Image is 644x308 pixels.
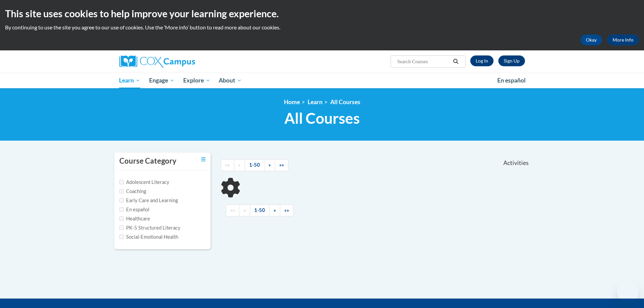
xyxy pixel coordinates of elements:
[268,162,271,168] span: »
[119,224,181,232] label: PK-5 Structured Literacy
[497,77,526,84] span: En español
[503,159,529,167] span: Activities
[250,205,269,216] a: 1-50
[239,205,250,216] a: Previous
[498,55,525,66] a: Register
[119,55,248,68] a: Cox Campus
[119,55,195,68] img: Cox Campus
[617,281,639,303] iframe: Button to launch messaging window
[607,34,639,45] a: More Info
[119,198,124,203] input: Checkbox for Options
[234,159,245,171] a: Previous
[264,159,275,171] a: Next
[179,73,215,88] a: Explore
[119,197,178,204] label: Early Care and Learning
[119,235,124,239] input: Checkbox for Options
[119,207,124,212] input: Checkbox for Options
[308,98,323,105] a: Learn
[5,24,639,31] p: By continuing to use the site you agree to our use of cookies. Use the ‘More info’ button to read...
[119,206,149,213] label: En español
[119,188,146,195] label: Coaching
[221,159,234,171] a: Begining
[145,73,179,88] a: Engage
[119,216,124,221] input: Checkbox for Options
[330,98,360,105] a: All Courses
[284,98,300,105] a: Home
[269,205,280,216] a: Next
[5,7,639,20] h2: This site uses cookies to help improve your learning experience.
[397,57,451,66] input: Search Courses
[183,76,210,85] span: Explore
[119,179,169,186] label: Adolescent Literacy
[243,207,246,213] span: «
[284,109,360,127] span: All Courses
[149,76,174,85] span: Engage
[214,73,246,88] a: About
[275,159,288,171] a: End
[226,205,239,216] a: Begining
[219,76,242,85] span: About
[470,55,494,66] a: Log In
[280,205,293,216] a: End
[225,162,230,168] span: ««
[230,207,235,213] span: ««
[451,57,461,66] button: Search
[119,215,150,222] label: Healthcare
[238,162,241,168] span: «
[119,156,176,166] h3: Course Category
[273,207,276,213] span: »
[119,180,124,184] input: Checkbox for Options
[279,162,284,168] span: »»
[245,159,264,171] a: 1-50
[119,189,124,193] input: Checkbox for Options
[201,156,206,163] a: Toggle collapse
[580,34,602,45] button: Okay
[115,73,145,88] a: Learn
[119,226,124,230] input: Checkbox for Options
[109,73,535,88] div: Main menu
[119,233,178,241] label: Social-Emotional Health
[284,207,289,213] span: »»
[493,73,530,88] a: En español
[119,76,140,85] span: Learn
